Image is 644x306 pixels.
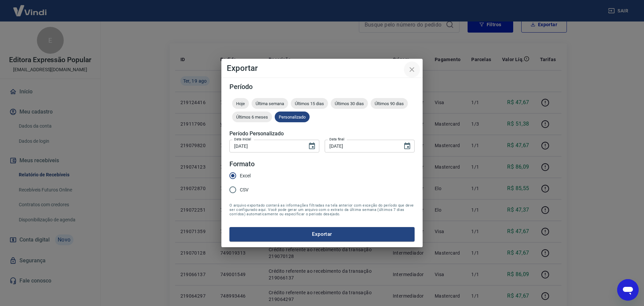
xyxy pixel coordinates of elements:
[331,101,368,106] span: Últimos 30 dias
[371,98,408,109] div: Últimos 90 dias
[232,112,272,122] div: Últimos 6 meses
[234,137,251,142] label: Data inicial
[371,101,408,106] span: Últimos 90 dias
[291,101,328,106] span: Últimos 15 dias
[400,139,414,153] button: Choose date, selected date is 19 de ago de 2025
[229,130,415,137] h5: Período Personalizado
[229,227,415,241] button: Exportar
[325,140,398,152] input: DD/MM/YYYY
[240,186,249,193] span: CSV
[232,98,249,109] div: Hoje
[240,172,251,179] span: Excel
[232,101,249,106] span: Hoje
[275,112,310,122] div: Personalizado
[227,64,417,72] h4: Exportar
[291,98,328,109] div: Últimos 15 dias
[229,140,303,152] input: DD/MM/YYYY
[232,115,272,120] span: Últimos 6 meses
[404,61,420,78] button: close
[229,83,415,90] h5: Período
[229,203,415,216] span: O arquivo exportado conterá as informações filtradas na tela anterior com exceção do período que ...
[275,115,310,120] span: Personalizado
[331,98,368,109] div: Últimos 30 dias
[305,139,319,153] button: Choose date, selected date is 13 de ago de 2025
[617,279,639,301] iframe: Botão para abrir a janela de mensagens
[229,159,255,169] legend: Formato
[329,137,344,142] label: Data final
[252,98,288,109] div: Última semana
[252,101,288,106] span: Última semana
